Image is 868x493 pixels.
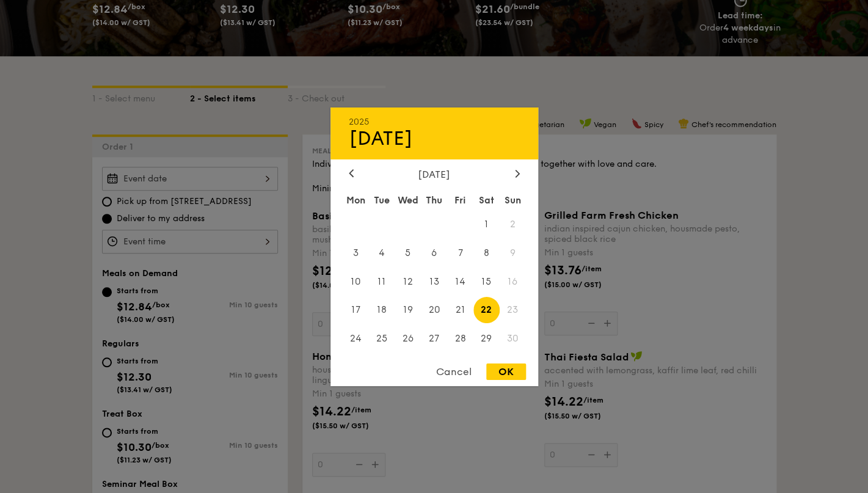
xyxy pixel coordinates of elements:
span: 14 [447,268,473,294]
span: 1 [473,211,500,237]
span: 30 [500,326,526,352]
span: 4 [368,239,395,266]
span: 19 [395,297,421,323]
span: 24 [343,326,369,352]
div: Sat [473,189,500,211]
span: 22 [473,297,500,323]
div: [DATE] [349,168,520,180]
div: [DATE] [349,126,520,150]
span: 21 [447,297,473,323]
span: 28 [447,326,473,352]
span: 25 [368,326,395,352]
div: OK [486,363,526,380]
div: Fri [447,189,473,211]
span: 17 [343,297,369,323]
span: 6 [421,239,447,266]
div: Thu [421,189,447,211]
span: 16 [500,268,526,294]
div: Tue [368,189,395,211]
span: 5 [395,239,421,266]
span: 12 [395,268,421,294]
span: 7 [447,239,473,266]
span: 27 [421,326,447,352]
span: 10 [343,268,369,294]
span: 2 [500,211,526,237]
span: 8 [473,239,500,266]
span: 15 [473,268,500,294]
span: 20 [421,297,447,323]
div: 2025 [349,116,520,126]
span: 11 [368,268,395,294]
span: 18 [368,297,395,323]
div: Sun [500,189,526,211]
span: 13 [421,268,447,294]
span: 26 [395,326,421,352]
div: Mon [343,189,369,211]
span: 9 [500,239,526,266]
div: Cancel [424,363,484,380]
div: Wed [395,189,421,211]
span: 29 [473,326,500,352]
span: 23 [500,297,526,323]
span: 3 [343,239,369,266]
